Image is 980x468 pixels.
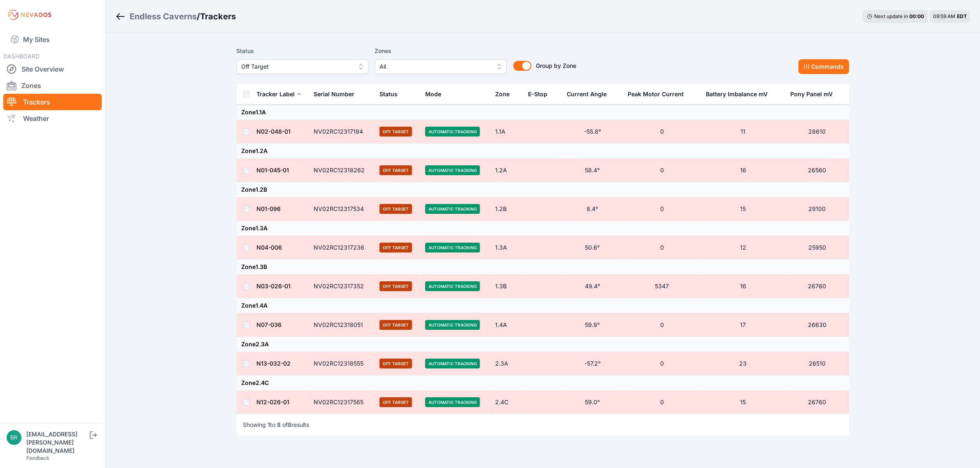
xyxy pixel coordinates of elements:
[26,430,88,455] div: [EMAIL_ADDRESS][PERSON_NAME][DOMAIN_NAME]
[495,84,516,104] button: Zone
[562,391,623,414] td: 59.0°
[257,167,289,174] a: N01-045-01
[623,391,701,414] td: 0
[242,62,352,72] span: Off Target
[257,244,282,251] a: N04-006
[130,11,197,22] div: Endless Caverns
[425,320,480,330] span: Automatic Tracking
[623,313,701,337] td: 0
[257,128,291,135] a: N02-048-01
[309,236,375,259] td: NV02RC12317236
[379,127,412,137] span: Off Target
[785,120,849,144] td: 28610
[237,375,849,391] td: Zone 2.4C
[790,84,839,104] button: Pony Panel mV
[425,90,441,98] div: Mode
[425,243,480,253] span: Automatic Tracking
[623,120,701,144] td: 0
[425,397,480,407] span: Automatic Tracking
[933,13,955,19] span: 09:59 AM
[257,360,291,367] a: N13-032-02
[425,204,480,214] span: Automatic Tracking
[425,127,480,137] span: Automatic Tracking
[701,120,785,144] td: 11
[379,165,412,175] span: Off Target
[490,197,524,221] td: 1.2B
[495,90,510,98] div: Zone
[379,90,398,98] div: Status
[237,298,849,313] td: Zone 1.4A
[528,90,548,98] div: E-Stop
[562,352,623,375] td: -57.2°
[257,205,281,212] a: N01-096
[277,421,281,428] span: 8
[379,281,412,291] span: Off Target
[623,352,701,375] td: 0
[701,352,785,375] td: 23
[237,46,368,56] label: Status
[490,236,524,259] td: 1.3A
[309,352,375,375] td: NV02RC12318555
[243,421,310,429] p: Showing to of results
[425,165,480,175] span: Automatic Tracking
[623,236,701,259] td: 0
[379,204,412,214] span: Off Target
[379,243,412,253] span: Off Target
[200,11,236,22] h3: Trackers
[3,110,102,127] a: Weather
[257,321,282,328] a: N07-036
[562,313,623,337] td: 59.9°
[785,352,849,375] td: 26510
[237,182,849,197] td: Zone 1.2B
[490,352,524,375] td: 2.3A
[379,320,412,330] span: Off Target
[7,430,21,445] img: brayden.sanford@nevados.solar
[268,421,270,428] span: 1
[288,421,292,428] span: 8
[785,197,849,221] td: 29100
[3,61,102,77] a: Site Overview
[237,259,849,275] td: Zone 1.3B
[623,197,701,221] td: 0
[567,84,613,104] button: Current Angle
[309,313,375,337] td: NV02RC12318051
[785,236,849,259] td: 25950
[628,90,684,98] div: Peak Motor Current
[490,120,524,144] td: 1.1A
[237,337,849,352] td: Zone 2.3A
[314,90,355,98] div: Serial Number
[115,6,236,27] nav: Breadcrumb
[257,90,295,98] div: Tracker Label
[237,59,368,74] button: Off Target
[798,59,849,74] button: Commands
[309,391,375,414] td: NV02RC12317565
[7,8,53,21] img: Nevados
[197,11,200,22] span: /
[562,197,623,221] td: 8.4°
[562,159,623,182] td: 58.4°
[3,94,102,110] a: Trackers
[628,84,690,104] button: Peak Motor Current
[874,13,908,19] span: Next update in
[379,84,404,104] button: Status
[379,397,412,407] span: Off Target
[706,90,768,98] div: Battery Imbalance mV
[701,313,785,337] td: 17
[237,144,849,159] td: Zone 1.2A
[257,398,290,405] a: N12-026-01
[490,159,524,182] td: 1.2A
[380,62,490,72] span: All
[3,30,102,49] a: My Sites
[701,275,785,298] td: 16
[701,391,785,414] td: 15
[785,159,849,182] td: 26560
[536,62,577,69] span: Group by Zone
[425,281,480,291] span: Automatic Tracking
[623,275,701,298] td: 5347
[785,313,849,337] td: 26630
[701,197,785,221] td: 15
[309,197,375,221] td: NV02RC12317534
[701,159,785,182] td: 16
[490,391,524,414] td: 2.4C
[26,455,49,461] a: Feedback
